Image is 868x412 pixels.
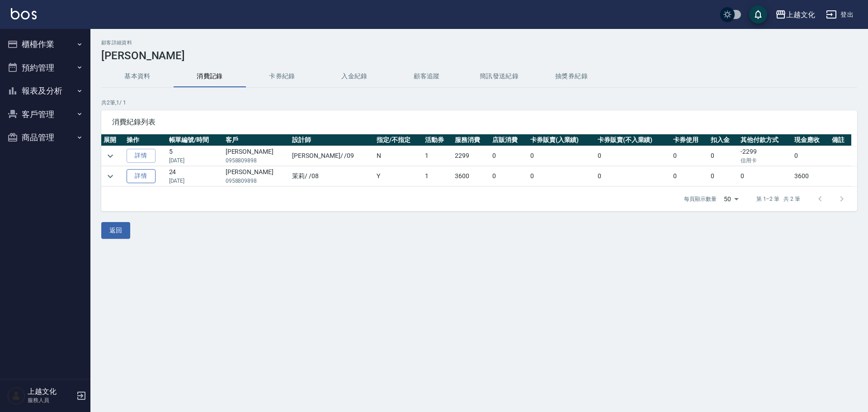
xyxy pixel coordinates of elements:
a: 詳情 [127,169,156,183]
td: -2299 [738,146,792,166]
th: 指定/不指定 [374,134,423,146]
p: [DATE] [169,177,221,185]
td: [PERSON_NAME] [223,166,290,186]
td: 0 [528,166,595,186]
th: 其他付款方式 [738,134,792,146]
td: 0 [708,166,738,186]
button: expand row [104,149,117,163]
button: 上越文化 [772,5,819,24]
th: 客戶 [223,134,290,146]
th: 扣入金 [708,134,738,146]
button: 櫃檯作業 [4,33,87,56]
button: 返回 [101,222,130,239]
td: 3600 [792,166,830,186]
td: 0 [792,146,830,166]
button: 消費記錄 [174,66,246,87]
td: 1 [423,166,453,186]
td: 0 [671,166,708,186]
p: [DATE] [169,156,221,165]
button: save [749,5,767,24]
button: 入金紀錄 [318,66,391,87]
th: 現金應收 [792,134,830,146]
h3: [PERSON_NAME] [101,49,857,62]
p: 共 2 筆, 1 / 1 [101,99,857,107]
td: 0 [708,146,738,166]
button: 預約管理 [4,56,87,80]
th: 備註 [830,134,851,146]
td: [PERSON_NAME] [223,146,290,166]
td: [PERSON_NAME] / /09 [290,146,374,166]
th: 展開 [101,134,124,146]
td: 1 [423,146,453,166]
th: 卡券販賣(不入業績) [595,134,671,146]
td: 24 [167,166,223,186]
td: 0 [671,146,708,166]
th: 服務消費 [453,134,490,146]
td: 5 [167,146,223,166]
th: 店販消費 [490,134,528,146]
td: 0 [490,146,528,166]
td: N [374,146,423,166]
a: 詳情 [127,149,156,163]
p: 服務人員 [28,396,74,404]
td: Y [374,166,423,186]
td: 茉莉 / /08 [290,166,374,186]
td: 3600 [453,166,490,186]
p: 信用卡 [741,156,790,165]
button: 簡訊發送紀錄 [463,66,535,87]
img: Logo [11,8,37,19]
th: 卡券販賣(入業績) [528,134,595,146]
td: 2299 [453,146,490,166]
span: 消費紀錄列表 [112,118,846,127]
button: 抽獎券紀錄 [535,66,608,87]
button: 卡券紀錄 [246,66,318,87]
div: 50 [720,187,742,211]
button: 基本資料 [101,66,174,87]
p: 0958809898 [226,177,288,185]
img: Person [7,387,25,405]
th: 設計師 [290,134,374,146]
th: 操作 [124,134,167,146]
th: 卡券使用 [671,134,708,146]
td: 0 [528,146,595,166]
th: 活動券 [423,134,453,146]
h2: 顧客詳細資料 [101,40,857,46]
p: 0958809898 [226,156,288,165]
th: 帳單編號/時間 [167,134,223,146]
td: 0 [595,166,671,186]
button: expand row [104,170,117,183]
div: 上越文化 [786,9,815,20]
td: 0 [595,146,671,166]
button: 登出 [822,6,857,23]
p: 第 1–2 筆 共 2 筆 [756,195,800,203]
p: 每頁顯示數量 [684,195,717,203]
td: 0 [490,166,528,186]
button: 顧客追蹤 [391,66,463,87]
button: 報表及分析 [4,79,87,103]
td: 0 [738,166,792,186]
button: 商品管理 [4,126,87,149]
button: 客戶管理 [4,103,87,126]
h5: 上越文化 [28,387,74,396]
